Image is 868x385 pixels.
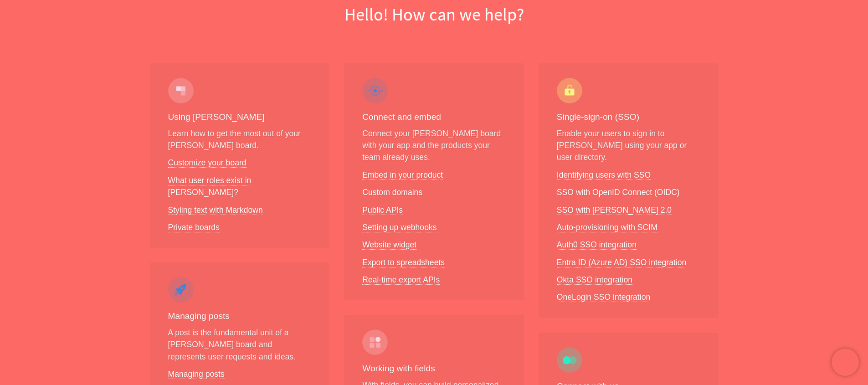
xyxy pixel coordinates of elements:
[557,170,651,180] a: Identifying users with SSO
[557,111,700,124] h3: Single-sign-on (SSO)
[832,349,859,376] iframe: Chatra live chat
[168,223,220,232] a: Private boards
[557,188,680,197] a: SSO with OpenID Connect (OIDC)
[168,176,252,197] a: What user roles exist in [PERSON_NAME]?
[168,310,312,323] h3: Managing posts
[168,327,312,363] p: A post is the fundamental unit of a [PERSON_NAME] board and represents user requests and ideas.
[557,205,672,215] a: SSO with [PERSON_NAME] 2.0
[557,240,637,250] a: Auth0 SSO integration
[168,158,247,168] a: Customize your board
[362,362,506,375] h3: Working with fields
[362,188,422,197] a: Custom domains
[168,370,225,379] a: Managing posts
[362,275,440,285] a: Real-time export APIs
[557,293,650,302] a: OneLogin SSO integration
[557,275,632,285] a: Okta SSO integration
[362,240,416,250] a: Website widget
[362,258,445,267] a: Export to spreadsheets
[362,128,506,164] p: Connect your [PERSON_NAME] board with your app and the products your team already uses.
[362,205,403,215] a: Public APIs
[168,205,263,215] a: Styling text with Markdown
[557,128,700,164] p: Enable your users to sign in to [PERSON_NAME] using your app or user directory.
[557,258,687,267] a: Entra ID (Azure AD) SSO integration
[168,111,312,124] h3: Using [PERSON_NAME]
[557,223,657,232] a: Auto-provisioning with SCIM
[362,223,437,232] a: Setting up webhooks
[362,170,443,180] a: Embed in your product
[362,111,506,124] h3: Connect and embed
[168,128,312,152] p: Learn how to get the most out of your [PERSON_NAME] board.
[7,2,861,27] h1: Hello! How can we help?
